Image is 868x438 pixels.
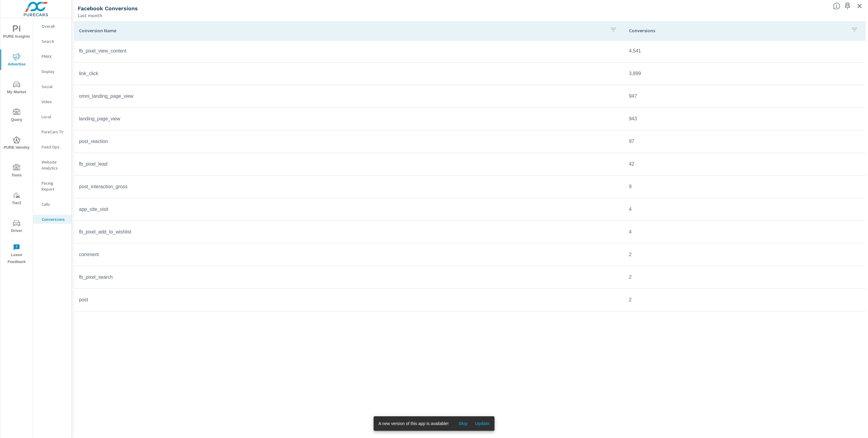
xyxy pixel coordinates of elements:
td: comment [74,247,624,262]
span: Driver [2,220,31,234]
button: Skip [453,419,473,428]
td: 4 [624,224,865,240]
td: 2 [624,292,865,307]
td: 943 [624,111,865,126]
h5: Facebook Conversions [78,5,138,11]
p: PureCars TV [42,129,67,135]
p: PMAX [42,53,67,59]
p: Search [42,38,67,44]
td: 2 [624,247,865,262]
div: Website Analytics [33,157,71,173]
span: My Market [2,81,31,96]
td: 42 [624,157,865,172]
td: 2 [624,270,865,285]
p: Website Analytics [42,159,67,171]
span: PURE Identity [2,136,31,151]
td: fb_pixel_add_to_wishlist [74,224,624,240]
div: Fixed Ops [33,142,71,151]
p: Conversions [629,27,846,33]
p: Conversions [42,216,67,222]
button: Update [473,419,492,428]
p: Last month [78,12,102,19]
div: Video [33,97,71,106]
p: Pacing Report [42,180,67,192]
td: fb_pixel_view_content [74,43,624,59]
span: A new version of this app is available! [379,421,449,426]
td: post_reaction [74,134,624,149]
td: fb_pixel_lead [74,157,624,172]
td: landing_page_view [74,111,624,126]
p: Overall [42,23,67,29]
p: Fixed Ops [42,144,67,150]
td: 947 [624,89,865,104]
div: Local [33,112,71,121]
span: Skip [456,421,470,426]
p: Social [42,84,67,90]
span: Advertise [2,53,31,68]
td: omni_landing_page_view [74,89,624,104]
span: Query [2,109,31,123]
div: Display [33,67,71,76]
p: Conversion Name [79,27,605,33]
p: Local [42,114,67,120]
button: Exit Fullscreen [855,1,864,11]
div: PureCars TV [33,127,71,136]
span: Leave Feedback [2,244,31,265]
p: Display [42,68,67,75]
div: Overall [33,22,71,31]
td: link_click [74,66,624,81]
span: PURE Insights [2,25,31,40]
td: app_site_visit [74,202,624,217]
td: 4,541 [624,43,865,59]
td: 9 [624,179,865,194]
span: Tools [2,164,31,179]
td: post [74,292,624,307]
div: Conversions [33,215,71,224]
td: fb_pixel_search [74,270,624,285]
td: 3,899 [624,66,865,81]
div: Calls [33,200,71,209]
td: 97 [624,134,865,149]
div: nav menu [0,18,33,268]
span: Update [475,421,489,426]
p: Video [42,99,67,105]
div: Social [33,82,71,91]
div: PMAX [33,52,71,61]
div: Search [33,37,71,46]
p: Calls [42,201,67,207]
div: Pacing Report [33,179,71,194]
td: 4 [624,202,865,217]
span: Tier2 [2,192,31,207]
td: post_interaction_gross [74,179,624,194]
